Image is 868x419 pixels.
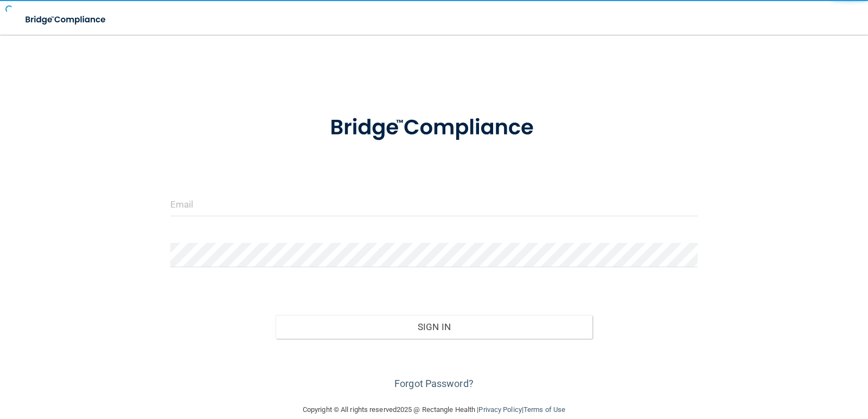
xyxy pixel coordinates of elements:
a: Forgot Password? [394,378,474,389]
a: Privacy Policy [478,405,521,414]
img: bridge_compliance_login_screen.278c3ca4.svg [308,100,560,156]
button: Sign In [276,315,592,339]
a: Terms of Use [524,405,565,414]
input: Email [170,192,698,216]
img: bridge_compliance_login_screen.278c3ca4.svg [16,9,116,31]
